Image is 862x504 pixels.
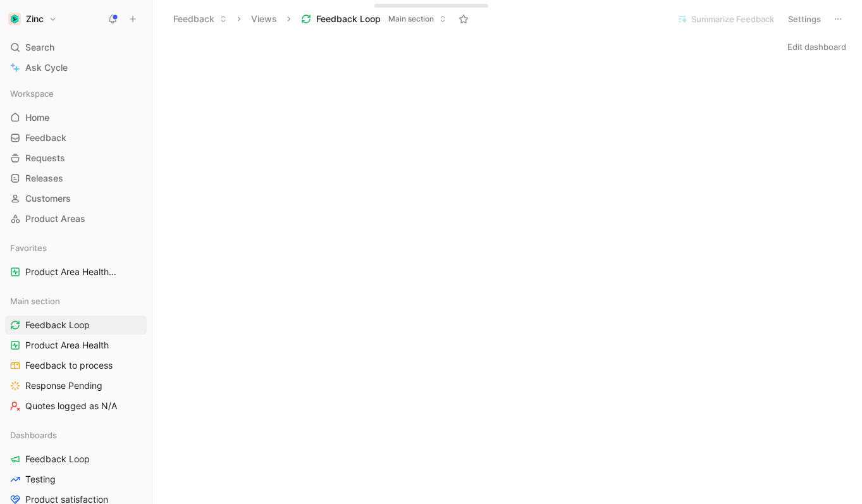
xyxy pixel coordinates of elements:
span: Ask Cycle [25,60,68,75]
a: Product Area Health [5,336,147,355]
a: Testing [5,470,147,489]
button: Settings [782,10,827,28]
span: Feedback Loop [25,453,90,465]
button: Feedback [168,9,233,28]
a: Releases [5,169,147,188]
span: Testing [25,473,56,486]
div: Main section [5,292,147,310]
span: Response Pending [25,379,102,392]
h1: Zinc [26,13,44,25]
span: Workspace [10,87,54,100]
img: Zinc [8,13,21,25]
div: Workspace [5,84,147,103]
a: Requests [5,149,147,168]
div: Main sectionFeedback LoopProduct Area HealthFeedback to processResponse PendingQuotes logged as N/A [5,292,147,415]
span: Feedback to process [25,359,113,372]
span: Product Area Health [25,266,121,279]
span: Main section [388,13,434,25]
span: Main section [10,295,60,307]
a: Product Area HealthMain section [5,262,147,281]
a: Feedback Loop [5,450,147,469]
button: ZincZinc [5,10,60,28]
a: Customers [5,189,147,208]
span: Quotes logged as N/A [25,400,117,412]
span: Customers [25,192,71,205]
div: Search [5,38,147,57]
div: Favorites [5,238,147,257]
span: Product Areas [25,212,85,225]
span: Search [25,40,54,55]
span: Releases [25,172,63,185]
a: Feedback [5,128,147,147]
a: Home [5,108,147,127]
span: Feedback [25,132,66,144]
a: Feedback to process [5,356,147,375]
span: Dashboards [10,429,57,441]
button: Edit dashboard [782,38,852,56]
span: Feedback Loop [316,13,381,25]
span: Requests [25,152,65,164]
span: Favorites [10,242,47,254]
a: Feedback Loop [5,316,147,335]
a: Quotes logged as N/A [5,396,147,415]
button: Feedback LoopMain section [295,9,452,28]
div: Dashboards [5,426,147,445]
span: Product Area Health [25,339,109,352]
button: Summarize Feedback [672,10,780,28]
span: Feedback Loop [25,319,90,331]
a: Product Areas [5,209,147,228]
span: Home [25,111,49,124]
a: Ask Cycle [5,58,147,77]
a: Response Pending [5,376,147,395]
button: Views [245,9,283,28]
